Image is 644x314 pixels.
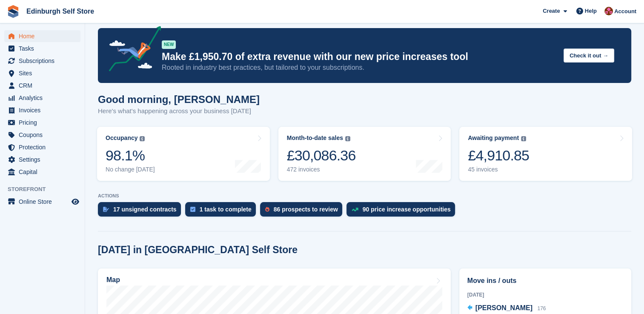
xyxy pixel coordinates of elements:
[200,206,252,213] div: 1 task to complete
[537,305,546,311] span: 176
[113,206,177,213] div: 17 unsigned contracts
[23,4,97,18] a: Edinburgh Self Store
[19,30,70,42] span: Home
[8,185,85,194] span: Storefront
[265,207,269,212] img: prospect-51fa495bee0391a8d652442698ab0144808aea92771e9ea1ae160a38d050c398.svg
[98,193,631,199] p: ACTIONS
[287,166,356,173] div: 472 invoices
[260,202,346,221] a: 86 prospects to review
[19,92,70,104] span: Analytics
[19,141,70,153] span: Protection
[97,127,270,181] a: Occupancy 98.1% No change [DATE]
[363,206,451,213] div: 90 price increase opportunities
[106,166,155,173] div: No change [DATE]
[19,154,70,166] span: Settings
[467,276,623,286] h2: Move ins / outs
[475,304,532,311] span: [PERSON_NAME]
[106,276,120,284] h2: Map
[4,117,80,128] a: menu
[7,5,20,18] img: stora-icon-8386f47178a22dfd0bd8f6a31ec36ba5ce8667c1dd55bd0f319d3a0aa187defe.svg
[19,80,70,91] span: CRM
[4,196,80,208] a: menu
[4,80,80,91] a: menu
[4,55,80,67] a: menu
[106,147,155,164] div: 98.1%
[19,55,70,67] span: Subscriptions
[162,51,557,63] p: Make £1,950.70 of extra revenue with our new price increases tool
[4,129,80,141] a: menu
[106,134,137,142] div: Occupancy
[19,43,70,54] span: Tasks
[467,291,623,299] div: [DATE]
[287,147,356,164] div: £30,086.36
[604,7,613,15] img: Lucy Michalec
[19,104,70,116] span: Invoices
[4,104,80,116] a: menu
[274,206,338,213] div: 86 prospects to review
[185,202,260,221] a: 1 task to complete
[4,92,80,104] a: menu
[190,207,195,212] img: task-75834270c22a3079a89374b754ae025e5fb1db73e45f91037f5363f120a921f8.svg
[459,127,632,181] a: Awaiting payment £4,910.85 45 invoices
[543,7,560,15] span: Create
[98,202,185,221] a: 17 unsigned contracts
[98,244,298,256] h2: [DATE] in [GEOGRAPHIC_DATA] Self Store
[98,94,260,105] h1: Good morning, [PERSON_NAME]
[346,202,459,221] a: 90 price increase opportunities
[70,197,80,207] a: Preview store
[468,147,529,164] div: £4,910.85
[287,134,343,142] div: Month-to-date sales
[140,136,145,141] img: icon-info-grey-7440780725fd019a000dd9b08b2336e03edf1995a4989e88bcd33f0948082b44.svg
[19,129,70,141] span: Coupons
[564,49,614,63] button: Check it out →
[345,136,350,141] img: icon-info-grey-7440780725fd019a000dd9b08b2336e03edf1995a4989e88bcd33f0948082b44.svg
[352,208,358,211] img: price_increase_opportunities-93ffe204e8149a01c8c9dc8f82e8f89637d9d84a8eef4429ea346261dce0b2c0.svg
[19,166,70,178] span: Capital
[4,30,80,42] a: menu
[103,207,109,212] img: contract_signature_icon-13c848040528278c33f63329250d36e43548de30e8caae1d1a13099fd9432cc5.svg
[4,67,80,79] a: menu
[585,7,597,15] span: Help
[98,106,260,116] p: Here's what's happening across your business [DATE]
[4,43,80,54] a: menu
[162,40,176,49] div: NEW
[468,134,519,142] div: Awaiting payment
[4,166,80,178] a: menu
[4,141,80,153] a: menu
[162,63,557,72] p: Rooted in industry best practices, but tailored to your subscriptions.
[19,117,70,128] span: Pricing
[521,136,526,141] img: icon-info-grey-7440780725fd019a000dd9b08b2336e03edf1995a4989e88bcd33f0948082b44.svg
[19,196,70,208] span: Online Store
[102,26,161,74] img: price-adjustments-announcement-icon-8257ccfd72463d97f412b2fc003d46551f7dbcb40ab6d574587a9cd5c0d94...
[467,303,546,314] a: [PERSON_NAME] 176
[614,7,636,16] span: Account
[4,154,80,166] a: menu
[468,166,529,173] div: 45 invoices
[19,67,70,79] span: Sites
[278,127,451,181] a: Month-to-date sales £30,086.36 472 invoices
